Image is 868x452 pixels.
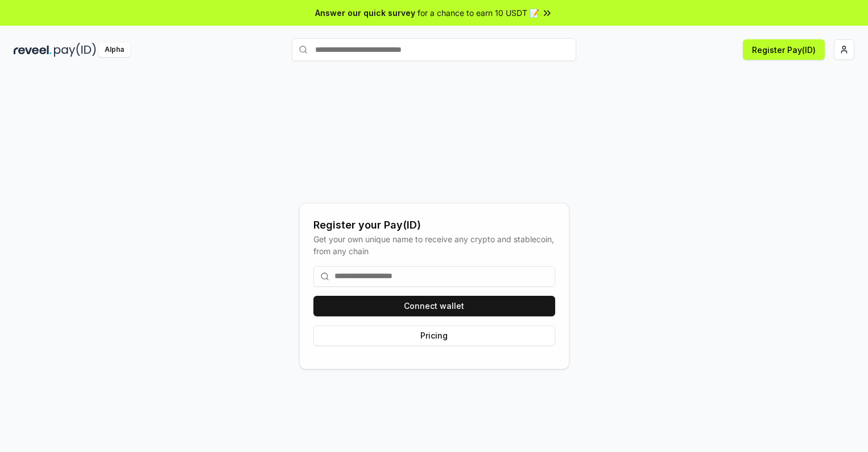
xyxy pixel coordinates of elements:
img: pay_id [54,43,96,57]
button: Connect wallet [313,296,555,316]
div: Register your Pay(ID) [313,217,555,233]
img: reveel_dark [14,43,52,57]
span: Answer our quick survey [315,7,415,19]
button: Pricing [313,325,555,346]
span: for a chance to earn 10 USDT 📝 [418,7,539,19]
button: Register Pay(ID) [743,39,825,60]
div: Alpha [98,43,130,57]
div: Get your own unique name to receive any crypto and stablecoin, from any chain [313,233,555,257]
